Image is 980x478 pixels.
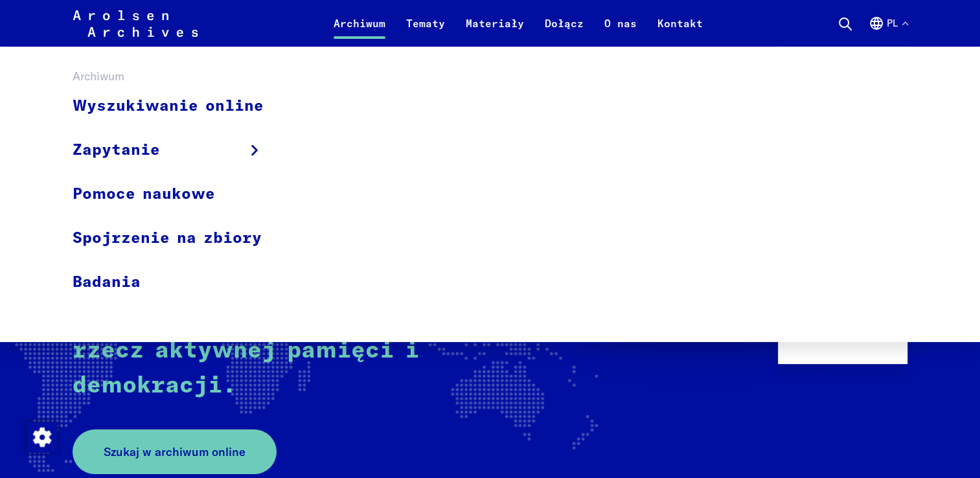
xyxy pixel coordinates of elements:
button: Polski, wybór języka [869,16,907,47]
img: Zmienić zgodę [27,422,58,453]
a: Wyszukiwanie online [73,85,280,128]
a: Archiwum [323,16,396,47]
a: Szukaj w archiwum online [73,429,277,474]
ul: Archiwum [73,85,280,304]
span: Szukaj w archiwum online [104,443,245,461]
a: Kontakt [647,16,713,47]
a: Dołącz [534,16,594,47]
a: Pomoce naukowe [73,172,280,216]
a: Spojrzenie na zbiory [73,216,280,260]
a: Badania [73,260,280,304]
span: Zapytanie [73,139,160,162]
a: Tematy [396,16,455,47]
a: O nas [594,16,647,47]
a: Zapytanie [73,128,280,172]
nav: Podstawowy [323,8,713,39]
a: Materiały [455,16,534,47]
